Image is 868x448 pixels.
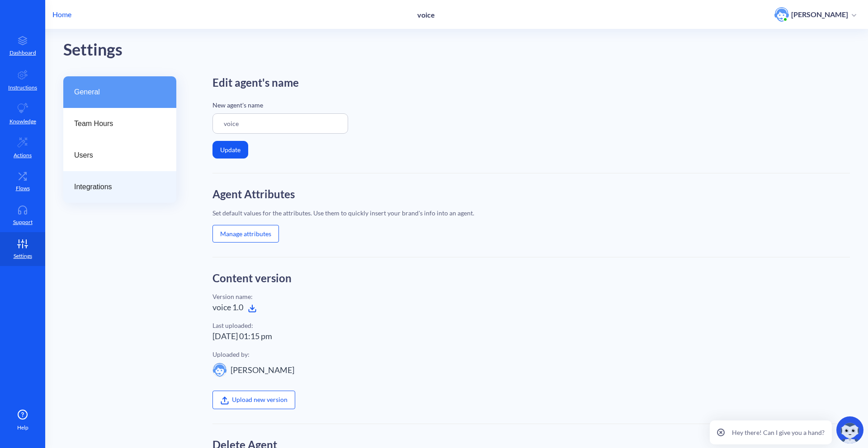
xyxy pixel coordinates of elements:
[16,184,30,192] p: Flows
[791,9,848,19] p: [PERSON_NAME]
[9,117,36,126] p: Knowledge
[774,7,789,22] img: user photo
[836,416,863,443] img: copilot-icon.svg
[17,424,28,432] span: Help
[13,218,33,226] p: Support
[63,108,176,140] a: Team Hours
[231,364,294,376] div: [PERSON_NAME]
[212,272,850,285] h2: Content version
[63,171,176,203] a: Integrations
[74,118,158,129] span: Team Hours
[74,182,158,192] span: Integrations
[212,113,348,134] input: Enter agent Name
[212,100,850,110] p: New agent's name
[14,252,32,260] p: Settings
[74,150,158,161] span: Users
[212,363,227,377] img: user image
[74,87,158,98] span: General
[9,49,36,57] p: Dashboard
[212,391,295,409] label: Upload new version
[212,188,850,201] h2: Agent Attributes
[63,37,868,63] div: Settings
[212,141,248,159] button: Update
[8,84,37,92] p: Instructions
[63,140,176,171] a: Users
[63,76,176,108] a: General
[212,321,850,330] div: Last uploaded:
[212,76,850,89] h2: Edit agent's name
[52,9,71,20] p: Home
[212,301,850,313] div: voice 1.0
[212,350,850,359] div: Uploaded by:
[770,6,861,23] button: user photo[PERSON_NAME]
[212,330,850,342] div: [DATE] 01:15 pm
[14,151,32,159] p: Actions
[212,208,850,218] div: Set default values for the attributes. Use them to quickly insert your brand's info into an agent.
[417,10,435,19] p: voice
[732,428,825,437] p: Hey there! Can I give you a hand?
[212,292,850,301] div: Version name:
[212,225,279,243] button: Manage attributes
